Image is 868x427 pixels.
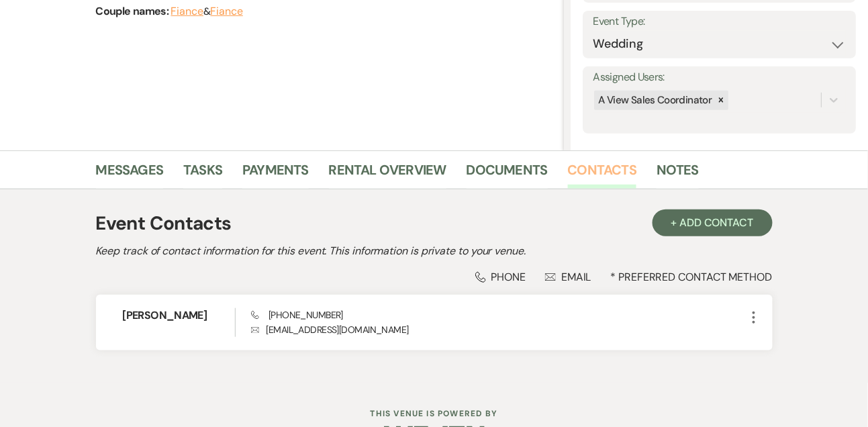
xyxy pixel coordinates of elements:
[568,159,637,189] a: Contacts
[96,159,164,189] a: Messages
[329,159,446,189] a: Rental Overview
[251,309,343,321] span: [PHONE_NUMBER]
[242,159,309,189] a: Payments
[545,270,591,284] div: Email
[96,4,171,18] span: Couple names:
[467,159,548,189] a: Documents
[593,68,846,87] label: Assigned Users:
[475,270,526,284] div: Phone
[96,270,773,284] div: * Preferred Contact Method
[123,308,235,323] h6: [PERSON_NAME]
[183,159,222,189] a: Tasks
[251,322,746,337] p: [EMAIL_ADDRESS][DOMAIN_NAME]
[594,91,714,110] div: A View Sales Coordinator
[96,243,773,259] h2: Keep track of contact information for this event. This information is private to your venue.
[171,6,204,17] button: Fiance
[657,159,699,189] a: Notes
[171,5,243,18] span: &
[593,12,846,32] label: Event Type:
[210,6,243,17] button: Fiance
[96,209,232,238] h1: Event Contacts
[653,209,773,236] button: + Add Contact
